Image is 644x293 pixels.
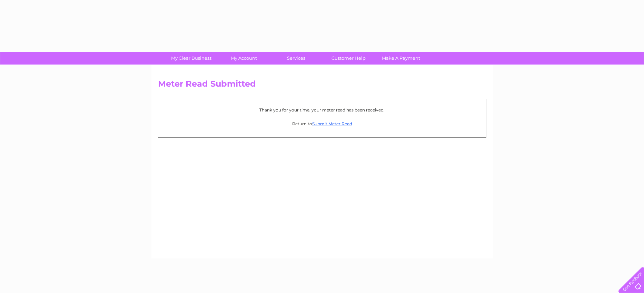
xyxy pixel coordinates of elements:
[373,52,429,65] a: Make A Payment
[268,52,325,65] a: Services
[312,121,352,126] a: Submit Meter Read
[162,120,483,127] p: Return to
[320,52,377,65] a: Customer Help
[162,107,483,113] p: Thank you for your time, your meter read has been received.
[158,79,486,92] h2: Meter Read Submitted
[215,52,272,65] a: My Account
[163,52,220,65] a: My Clear Business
